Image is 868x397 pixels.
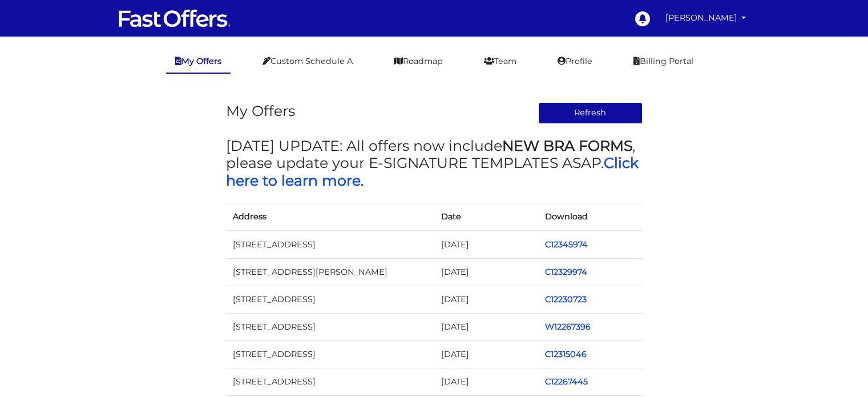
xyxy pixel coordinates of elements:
[545,349,587,359] a: C12315046
[548,50,601,73] a: Profile
[661,7,751,29] a: [PERSON_NAME]
[226,154,639,189] a: Click here to learn more.
[624,50,703,73] a: Billing Portal
[434,313,539,340] td: [DATE]
[545,294,587,304] a: C12230723
[226,258,434,286] td: [STREET_ADDRESS][PERSON_NAME]
[434,203,539,231] th: Date
[226,137,643,189] h3: [DATE] UPDATE: All offers now include , please update your E-SIGNATURE TEMPLATES ASAP.
[226,203,434,231] th: Address
[545,267,587,277] a: C12329974
[434,340,539,368] td: [DATE]
[545,376,588,387] a: C12267445
[226,102,295,119] h3: My Offers
[434,231,539,259] td: [DATE]
[502,137,632,154] strong: NEW BRA FORMS
[226,340,434,368] td: [STREET_ADDRESS]
[475,50,526,73] a: Team
[253,50,362,73] a: Custom Schedule A
[385,50,452,73] a: Roadmap
[226,313,434,340] td: [STREET_ADDRESS]
[226,286,434,313] td: [STREET_ADDRESS]
[434,368,539,396] td: [DATE]
[226,368,434,396] td: [STREET_ADDRESS]
[226,231,434,259] td: [STREET_ADDRESS]
[434,258,539,286] td: [DATE]
[434,286,539,313] td: [DATE]
[538,203,643,231] th: Download
[166,50,231,74] a: My Offers
[545,322,591,332] a: W12267396
[545,239,588,250] a: C12345974
[538,102,643,124] button: Refresh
